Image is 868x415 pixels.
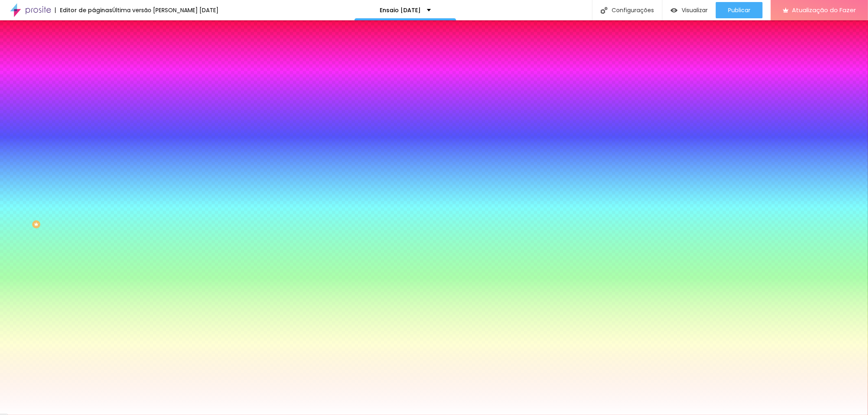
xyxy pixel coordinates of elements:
[662,2,716,18] button: Visualizar
[728,6,750,14] font: Publicar
[612,6,654,14] font: Configurações
[682,6,708,14] font: Visualizar
[380,6,421,14] font: Ensaio [DATE]
[716,2,763,18] button: Publicar
[601,7,608,14] img: Ícone
[112,6,219,14] font: Última versão [PERSON_NAME] [DATE]
[60,6,112,14] font: Editor de páginas
[792,6,856,14] font: Atualização do Fazer
[671,7,678,14] img: view-1.svg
